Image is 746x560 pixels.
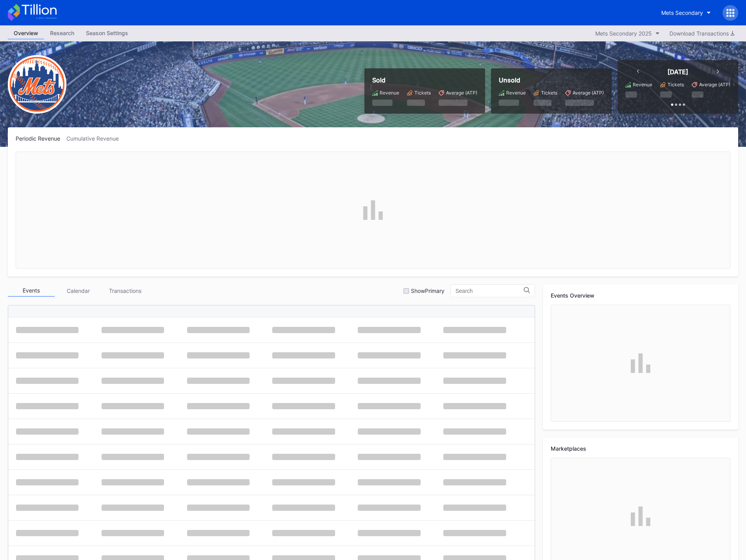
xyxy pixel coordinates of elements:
[66,135,125,142] div: Cumulative Revenue
[667,82,684,87] div: Tickets
[499,76,604,84] div: Unsold
[655,5,717,20] button: Mets Secondary
[455,288,524,294] input: Search
[44,27,80,39] div: Research
[661,9,703,16] div: Mets Secondary
[667,68,688,76] div: [DATE]
[506,90,526,96] div: Revenue
[8,27,44,39] a: Overview
[446,90,477,96] div: Average (ATP)
[595,30,652,37] div: Mets Secondary 2025
[55,285,102,297] div: Calendar
[669,30,734,37] div: Download Transactions
[551,292,730,299] div: Events Overview
[591,28,664,39] button: Mets Secondary 2025
[411,287,444,294] div: Show Primary
[541,90,557,96] div: Tickets
[16,135,66,142] div: Periodic Revenue
[80,27,134,39] a: Season Settings
[380,90,399,96] div: Revenue
[102,285,148,297] div: Transactions
[551,445,730,452] div: Marketplaces
[414,90,431,96] div: Tickets
[666,28,738,39] button: Download Transactions
[573,90,604,96] div: Average (ATP)
[633,82,652,87] div: Revenue
[372,76,477,84] div: Sold
[80,27,134,39] div: Season Settings
[8,285,55,297] div: Events
[44,27,80,39] a: Research
[8,55,66,114] img: New-York-Mets-Transparent.png
[699,82,730,87] div: Average (ATP)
